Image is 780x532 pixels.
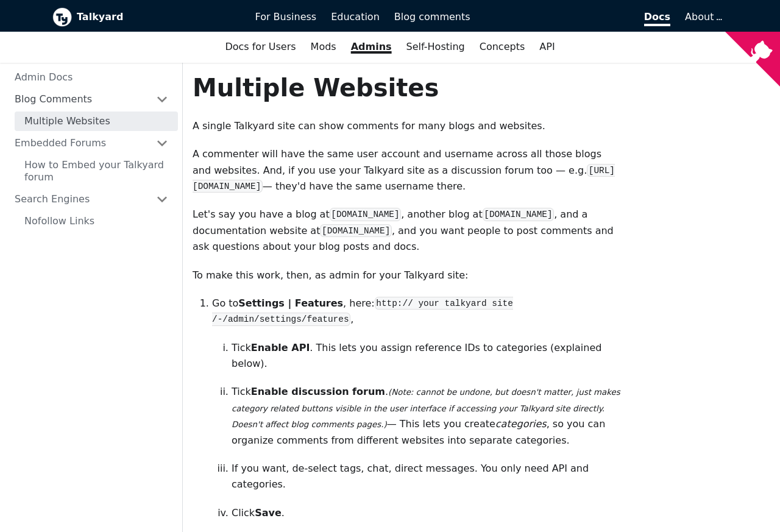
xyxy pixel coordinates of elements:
[5,133,178,153] a: Embedded Forums
[248,7,324,27] a: For Business
[331,11,380,23] span: Education
[232,505,621,521] p: Click .
[15,211,178,231] a: Nofollow Links
[15,155,178,187] a: How to Embed your Talkyard forum
[218,37,303,57] a: Docs for Users
[212,296,621,328] p: Go to , here: ,
[255,11,317,23] span: For Business
[5,68,178,87] a: Admin Docs
[5,90,178,109] a: Blog Comments
[5,190,178,209] a: Search Engines
[483,208,554,221] code: [DOMAIN_NAME]
[478,7,678,27] a: Docs
[472,37,533,57] a: Concepts
[255,507,282,519] strong: Save
[685,11,720,23] a: About
[232,384,621,449] p: Tick . — This lets you create , so you can organize comments from different websites into separat...
[77,9,238,25] b: Talkyard
[399,37,472,57] a: Self-Hosting
[193,118,621,134] p: A single Talkyard site can show comments for many blogs and websites.
[324,7,387,27] a: Education
[344,37,399,57] a: Admins
[193,268,621,283] p: To make this work, then, as admin for your Talkyard site:
[193,146,621,194] p: A commenter will have the same user account and username across all those blogs and websites. And...
[52,7,72,27] img: Talkyard logo
[232,388,620,429] em: (Note: cannot be undone, but doesn't matter, just makes category related buttons visible in the u...
[232,340,621,372] p: Tick . This lets you assign reference IDs to categories (explained below).
[251,386,385,397] strong: Enable discussion forum
[238,297,343,309] strong: Settings | Features
[212,297,513,326] code: http:// your talkyard site /-/admin/settings/features
[532,37,562,57] a: API
[387,7,478,27] a: Blog comments
[495,418,547,430] em: categories
[232,461,621,493] p: If you want, de-select tags, chat, direct messages. You only need API and categories.
[15,112,178,131] a: Multiple Websites
[52,7,238,27] a: Talkyard logoTalkyard
[303,37,344,57] a: Mods
[320,224,391,237] code: [DOMAIN_NAME]
[644,11,670,26] span: Docs
[193,73,621,103] h1: Multiple Websites
[330,208,401,221] code: [DOMAIN_NAME]
[251,342,310,353] strong: Enable API
[394,11,470,23] span: Blog comments
[193,207,621,255] p: Let's say you have a blog at , another blog at , and a documentation website at , and you want pe...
